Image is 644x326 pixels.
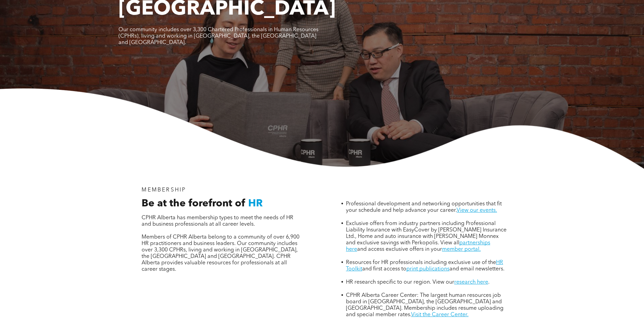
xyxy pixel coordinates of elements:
span: . [488,280,490,285]
a: print publications [406,266,449,272]
a: View our events. [457,208,497,213]
span: and access exclusive offers in your [357,247,442,252]
span: Members of CPHR Alberta belong to a community of over 6,900 HR practitioners and business leaders... [142,235,299,272]
span: Resources for HR professionals including exclusive use of the [346,260,496,265]
span: and email newsletters. [449,266,504,272]
span: Exclusive offers from industry partners including Professional Liability Insurance with EasyCover... [346,221,507,246]
span: MEMBERSHIP [142,187,186,193]
span: HR [248,199,263,209]
span: Our community includes over 3,300 Chartered Professionals in Human Resources (CPHRs), living and ... [118,27,318,45]
span: and first access to [362,266,406,272]
span: Be at the forefront of [142,199,245,209]
a: member portal. [442,247,481,252]
span: HR research specific to our region. View our [346,280,454,285]
a: research here [454,280,488,285]
span: Professional development and networking opportunities that fit your schedule and help advance you... [346,201,502,213]
span: CPHR Alberta has membership types to meet the needs of HR and business professionals at all caree... [142,215,293,227]
a: Visit the Career Center. [411,312,468,318]
span: CPHR Alberta Career Center: The largest human resources job board in [GEOGRAPHIC_DATA], the [GEOG... [346,293,503,318]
